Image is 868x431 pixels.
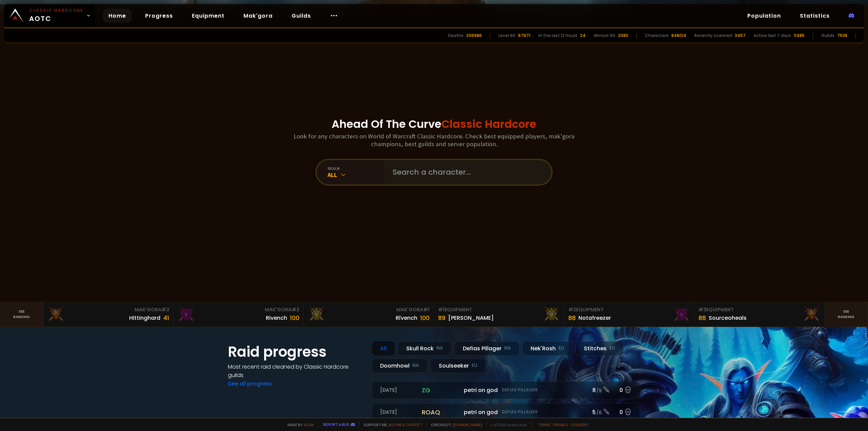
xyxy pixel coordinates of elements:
[698,306,706,313] span: # 3
[308,306,430,313] div: Mak'Gora
[564,302,694,327] a: #2Equipment88Notafreezer
[372,381,640,399] a: [DATE]zgpetri on godDefias Pillager8 /90
[578,314,611,322] div: Notafreezer
[553,422,568,427] a: Privacy
[47,306,169,313] div: Mak'Gora
[742,9,786,23] a: Population
[486,422,527,427] span: v. d752d5 - production
[372,403,640,421] a: [DATE]roaqpetri on godDefias Pillager5 /60
[389,422,422,427] a: Buy me a coffee
[304,422,314,427] a: a fan
[825,302,868,327] a: Seeranking
[794,9,835,23] a: Statistics
[609,345,615,352] small: EU
[323,422,350,427] a: Report a bug
[568,306,576,313] span: # 2
[427,422,482,427] span: Checkout
[645,33,669,39] div: Characters
[412,362,419,369] small: NA
[518,33,530,39] div: 67671
[430,358,486,373] div: Soulseeker
[291,132,577,148] h3: Look for any characters on World of Warcraft Classic Hardcore. Check best equipped players, mak'g...
[580,33,586,39] div: 24
[821,33,834,39] div: Guilds
[328,166,384,171] div: realm
[618,33,628,39] div: 2080
[754,33,791,39] div: Active last 7 days
[698,313,706,322] div: 88
[140,9,178,23] a: Progress
[558,345,564,352] small: EU
[29,7,83,24] span: AOTC
[332,116,536,132] h1: Ahead Of The Curve
[238,9,278,23] a: Mak'gora
[43,302,174,327] a: Mak'Gora#3Hittinghard41
[4,4,95,27] a: Classic HardcoreAOTC
[29,7,83,14] small: Classic Hardcore
[163,313,169,322] div: 41
[228,341,363,363] h1: Raid progress
[161,306,169,313] span: # 3
[228,380,272,388] a: See all progress
[423,306,430,313] span: # 1
[448,314,494,322] div: [PERSON_NAME]
[304,302,434,327] a: Mak'Gora#1Rîvench100
[438,306,445,313] span: # 1
[103,9,132,23] a: Home
[178,306,299,313] div: Mak'Gora
[328,171,384,179] div: All
[441,116,536,132] span: Classic Hardcore
[794,33,805,39] div: 11485
[522,341,573,356] div: Nek'Rosh
[448,33,463,39] div: Deaths
[290,313,299,322] div: 100
[837,33,847,39] div: 7538
[228,363,363,379] h4: Most recent raid cleaned by Classic Hardcore guilds
[372,358,428,373] div: Doomhowl
[396,314,417,322] div: Rîvench
[538,33,577,39] div: In the last 12 hours
[292,306,299,313] span: # 2
[504,345,511,352] small: NA
[466,33,482,39] div: 206986
[266,314,287,322] div: Rivench
[453,422,482,427] a: [DOMAIN_NAME]
[568,313,576,322] div: 88
[438,306,560,313] div: Equipment
[735,33,746,39] div: 3457
[186,9,230,23] a: Equipment
[420,313,430,322] div: 100
[694,302,825,327] a: #3Equipment88Sourceoheals
[575,341,624,356] div: Stitches
[454,341,519,356] div: Defias Pillager
[498,33,515,39] div: Level 60
[538,422,551,427] a: Terms
[472,362,477,369] small: EU
[389,160,543,184] input: Search a character...
[283,422,314,427] span: Made by
[671,33,686,39] div: 848014
[568,306,690,313] div: Equipment
[436,345,443,352] small: NA
[438,313,446,322] div: 89
[571,422,589,427] a: Consent
[286,9,316,23] a: Guilds
[398,341,452,356] div: Skull Rock
[709,314,747,322] div: Sourceoheals
[698,306,820,313] div: Equipment
[359,422,422,427] span: Support me,
[129,314,160,322] div: Hittinghard
[594,33,615,39] div: Almost 60
[694,33,732,39] div: Recently scanned
[434,302,564,327] a: #1Equipment89[PERSON_NAME]
[372,341,395,356] div: All
[174,302,304,327] a: Mak'Gora#2Rivench100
